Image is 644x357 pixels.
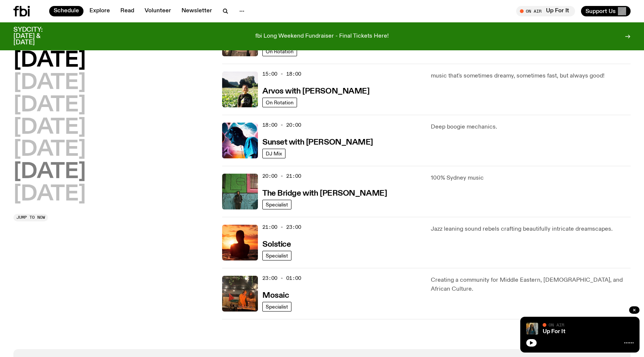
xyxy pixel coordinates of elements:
button: [DATE] [13,95,86,116]
img: Ify - a Brown Skin girl with black braided twists, looking up to the side with her tongue stickin... [526,323,538,335]
p: music that's sometimes dreamy, sometimes fast, but always good! [431,72,631,80]
span: 23:00 - 01:00 [262,275,301,282]
p: Creating a community for Middle Eastern, [DEMOGRAPHIC_DATA], and African Culture. [431,276,631,294]
button: On AirUp For It [516,6,575,16]
h3: Arvos with [PERSON_NAME] [262,88,369,95]
button: [DATE] [13,117,86,138]
span: 18:00 - 20:00 [262,121,301,129]
a: On Rotation [262,47,297,56]
h3: Solstice [262,241,291,249]
span: Jump to now [16,215,45,219]
span: 15:00 - 18:00 [262,70,301,78]
a: Schedule [49,6,83,16]
button: [DATE] [13,139,86,160]
a: Explore [85,6,114,16]
a: Specialist [262,200,291,209]
img: Simon Caldwell stands side on, looking downwards. He has headphones on. Behind him is a brightly ... [222,123,258,158]
h3: SYDCITY: [DATE] & [DATE] [13,27,61,46]
h3: Sunset with [PERSON_NAME] [262,139,373,146]
a: Sunset with [PERSON_NAME] [262,137,373,146]
a: Up For It [543,329,565,335]
button: [DATE] [13,50,86,71]
span: On Air [549,322,564,327]
button: [DATE] [13,73,86,94]
a: Read [116,6,139,16]
span: Specialist [266,253,288,259]
a: On Rotation [262,98,297,107]
img: Tommy and Jono Playing at a fundraiser for Palestine [222,276,258,312]
span: Specialist [266,202,288,208]
a: Mosaic [262,290,289,300]
span: On Rotation [266,100,294,105]
p: fbi Long Weekend Fundraiser - Final Tickets Here! [255,33,389,40]
p: Jazz leaning sound rebels crafting beautifully intricate dreamscapes. [431,225,631,234]
a: Specialist [262,302,291,312]
p: 100% Sydney music [431,174,631,183]
button: Jump to now [13,214,48,221]
button: [DATE] [13,162,86,183]
button: Support Us [581,6,631,16]
h3: Mosaic [262,292,289,300]
span: DJ Mix [266,151,282,157]
a: Volunteer [140,6,176,16]
span: 21:00 - 23:00 [262,224,301,231]
a: Solstice [262,239,291,249]
p: Deep boogie mechanics. [431,123,631,132]
img: Bri is smiling and wearing a black t-shirt. She is standing in front of a lush, green field. Ther... [222,72,258,107]
button: [DATE] [13,184,86,205]
span: Specialist [266,304,288,310]
img: Amelia Sparke is wearing a black hoodie and pants, leaning against a blue, green and pink wall wi... [222,174,258,209]
a: Specialist [262,251,291,260]
a: Newsletter [177,6,217,16]
span: On Rotation [266,49,294,54]
a: The Bridge with [PERSON_NAME] [262,188,387,198]
img: A girl standing in the ocean as waist level, staring into the rise of the sun. [222,225,258,260]
span: 20:00 - 21:00 [262,173,301,180]
a: DJ Mix [262,149,285,158]
span: Support Us [585,8,616,15]
h3: The Bridge with [PERSON_NAME] [262,190,387,198]
a: Arvos with [PERSON_NAME] [262,86,369,95]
